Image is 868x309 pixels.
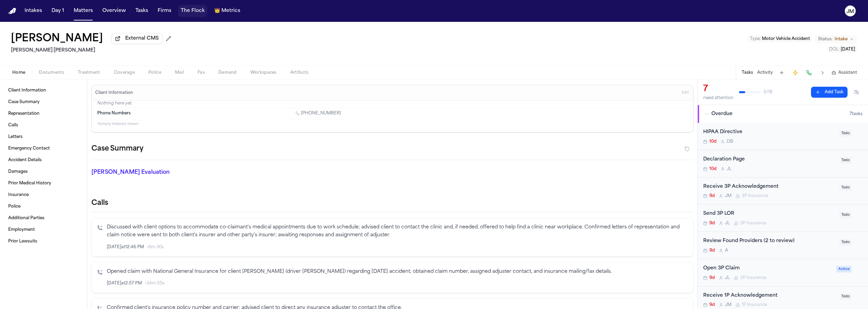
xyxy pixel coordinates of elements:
a: Prior Medical History [5,178,82,189]
a: Employment [5,224,82,235]
span: 7 task s [850,111,863,117]
span: [DATE] at 12:46 PM [107,244,144,250]
span: 10d [709,166,717,172]
span: Assistant [838,70,857,75]
span: J L [727,166,732,172]
div: HIPAA Directive [703,128,835,136]
span: Edit [682,90,689,95]
button: Firms [155,5,174,17]
a: Insurance [5,189,82,200]
button: Matters [71,5,96,17]
p: Opened claim with National General Insurance for client [PERSON_NAME] (driver [PERSON_NAME]) rega... [107,268,688,276]
a: Police [5,201,82,212]
span: [DATE] [841,47,855,52]
div: Open task: Send 3P LOR [698,205,868,232]
h3: Client Information [94,90,134,96]
div: Open task: Receive 3P Acknowledgement [698,178,868,205]
span: Additional Parties [8,215,44,221]
div: Open task: Declaration Page [698,150,868,178]
p: [PERSON_NAME] Evaluation [91,168,287,177]
span: Police [148,70,161,75]
span: Insurance [8,192,29,198]
a: Accident Details [5,155,82,166]
p: Discussed with client options to accommodate co-claimant's medical appointments due to work sched... [107,224,688,239]
button: Create Immediate Task [791,68,800,78]
a: crownMetrics [212,5,243,17]
span: Accident Details [8,157,42,163]
button: Make a Call [804,68,814,78]
span: Status: [818,37,833,42]
button: Hide completed tasks (⌘⇧H) [850,87,863,98]
span: 9d [709,193,715,199]
a: Emergency Contact [5,143,82,154]
div: Open task: Review Found Providers (2 to review) [698,232,868,259]
span: Todo [839,157,852,164]
button: Edit Type: Motor Vehicle Accident [748,36,812,42]
span: J M [725,302,732,308]
span: crown [214,8,220,14]
span: J L [725,275,730,281]
span: Todo [839,184,852,191]
p: Nothing here yet. [97,101,688,108]
span: 5 / 18 [764,89,772,95]
button: Overdue7tasks [698,105,868,123]
span: 3P Insurance [740,275,766,281]
div: Open 3P Claim [703,265,832,272]
span: Metrics [221,8,240,14]
button: The Flock [178,5,207,17]
span: D B [727,139,733,144]
button: Add Task [811,87,848,98]
div: Review Found Providers (2 to review) [703,237,835,245]
a: Representation [5,108,82,119]
button: Edit [680,87,691,98]
span: External CMS [125,35,159,42]
button: Tasks [742,70,753,75]
span: Prior Medical History [8,181,51,186]
span: 9d [709,221,715,226]
div: Receive 3P Acknowledgement [703,183,835,191]
a: Prior Lawsuits [5,236,82,247]
span: Type : [750,37,761,41]
button: Overview [100,5,129,17]
div: need attention [703,95,734,101]
span: Representation [8,111,40,116]
h2: Case Summary [91,143,143,154]
span: Letters [8,134,23,140]
span: • 6m 30s [147,244,164,250]
span: 9d [709,248,715,253]
div: Open task: Open 3P Claim [698,259,868,286]
span: Fax [198,70,205,75]
div: Open task: HIPAA Directive [698,123,868,150]
span: A [725,248,728,253]
button: Edit matter name [11,33,103,45]
a: Additional Parties [5,213,82,224]
div: Receive 1P Acknowledgement [703,292,835,300]
span: Motor Vehicle Accident [762,37,810,41]
button: Assistant [831,70,857,75]
span: 1P Insurance [742,302,767,308]
h2: [PERSON_NAME] [PERSON_NAME] [11,46,174,55]
span: Home [12,70,25,75]
h2: Calls [91,198,693,208]
span: J M [725,193,732,199]
img: Finch Logo [8,8,16,14]
button: Activity [757,70,773,75]
span: Client Information [8,88,46,93]
span: Damages [8,169,28,174]
span: Mail [175,70,184,75]
a: Damages [5,166,82,177]
span: Prior Lawsuits [8,239,37,244]
span: 9d [709,302,715,308]
button: Change status from Intake [815,35,857,43]
button: Tasks [133,5,151,17]
button: Day 1 [49,5,67,17]
span: Todo [839,239,852,245]
span: 10d [709,139,717,144]
span: Todo [839,293,852,300]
